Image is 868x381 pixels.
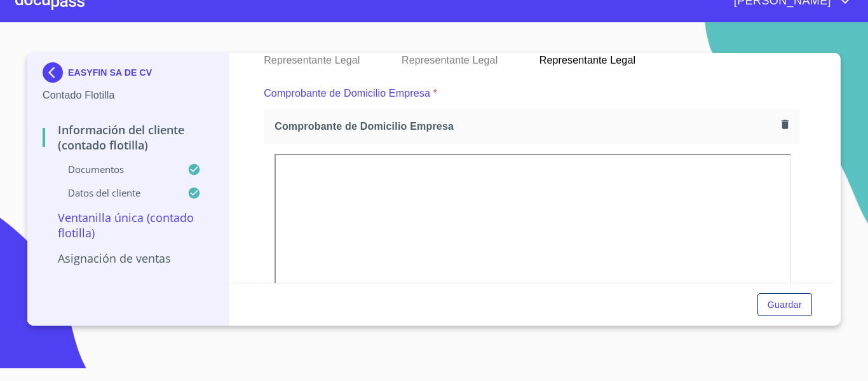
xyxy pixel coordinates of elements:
[43,210,214,240] p: Ventanilla Única (Contado Flotilla)
[43,88,214,103] p: Contado Flotilla
[275,120,776,133] span: Comprobante de Domicilio Empresa
[757,293,812,317] button: Guardar
[68,67,152,78] p: EASYFIN SA DE CV
[43,163,187,176] p: Documentos
[43,62,68,83] img: Docupass spot blue
[43,251,214,266] p: Asignación de Ventas
[264,86,430,101] p: Comprobante de Domicilio Empresa
[43,122,214,153] p: Información del Cliente (Contado Flotilla)
[43,62,214,88] div: EASYFIN SA DE CV
[768,297,802,313] span: Guardar
[43,186,187,199] p: Datos del cliente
